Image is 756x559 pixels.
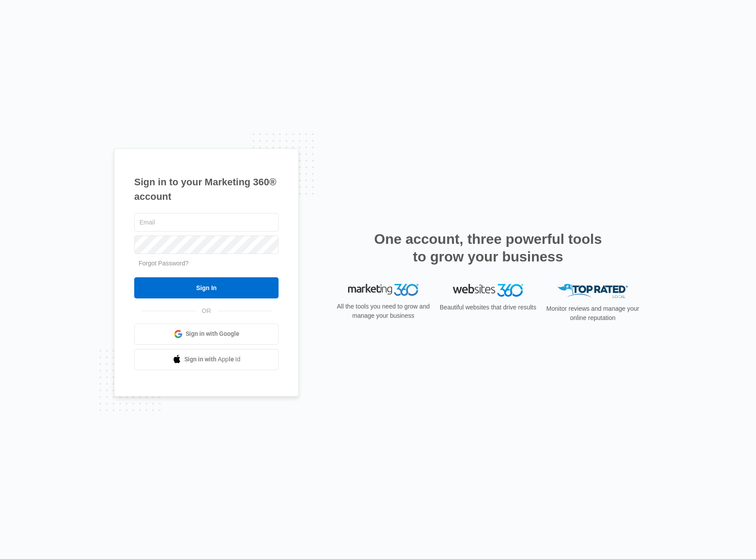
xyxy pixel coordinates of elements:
[196,306,217,316] span: OR
[139,260,189,267] a: Forgot Password?
[334,302,433,320] p: All the tools you need to grow and manage your business
[184,355,241,364] span: Sign in with Apple Id
[134,213,279,232] input: Email
[558,284,628,298] img: Top Rated Local
[134,175,279,204] h1: Sign in to your Marketing 360® account
[543,304,642,323] p: Monitor reviews and manage your online reputation
[186,329,239,338] span: Sign in with Google
[134,324,279,345] a: Sign in with Google
[439,303,537,312] p: Beautiful websites that drive results
[348,284,418,296] img: Marketing 360
[134,277,279,298] input: Sign In
[371,230,605,265] h2: One account, three powerful tools to grow your business
[134,349,279,370] a: Sign in with Apple Id
[453,284,523,297] img: Websites 360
